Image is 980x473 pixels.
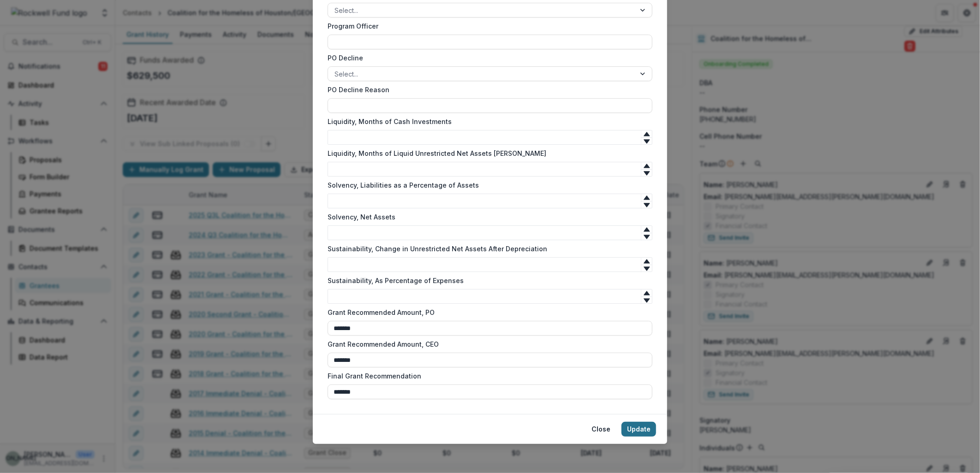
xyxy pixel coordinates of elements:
[328,339,647,349] label: Grant Recommended Amount, CEO
[328,53,647,63] label: PO Decline
[328,117,647,126] label: Liquidity, Months of Cash Investments
[328,180,647,190] label: Solvency, Liabilities as a Percentage of Assets
[328,307,647,317] label: Grant Recommended Amount, PO
[328,276,647,285] label: Sustainability, As Percentage of Expenses
[328,85,647,95] label: PO Decline Reason
[328,244,647,254] label: Sustainability, Change in Unrestricted Net Assets After Depreciation
[586,422,616,437] button: Close
[328,148,647,158] label: Liquidity, Months of Liquid Unrestricted Net Assets [PERSON_NAME]
[328,371,647,381] label: Final Grant Recommendation
[328,21,647,31] label: Program Officer
[621,422,656,437] button: Update
[328,212,647,222] label: Solvency, Net Assets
